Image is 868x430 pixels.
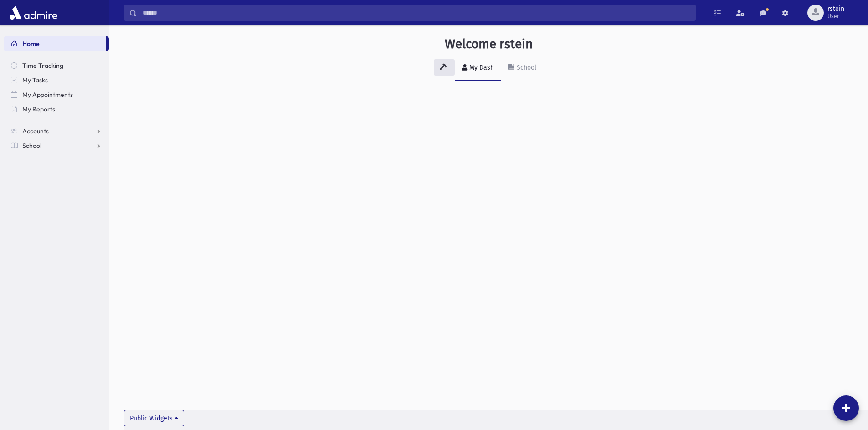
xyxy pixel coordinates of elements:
[22,76,48,84] span: My Tasks
[455,56,501,81] a: My Dash
[4,138,109,153] a: School
[22,142,41,150] span: School
[22,127,49,135] span: Accounts
[515,64,536,71] div: School
[22,40,40,48] span: Home
[22,105,55,113] span: My Reports
[137,5,695,21] input: Search
[827,5,844,13] span: rstein
[4,58,109,73] a: Time Tracking
[4,102,109,116] a: My Reports
[501,56,544,81] a: School
[4,36,106,51] a: Home
[4,124,109,138] a: Accounts
[467,64,494,71] div: My Dash
[4,73,109,87] a: My Tasks
[4,87,109,102] a: My Appointments
[445,36,533,52] h3: Welcome rstein
[827,13,844,20] span: User
[7,4,60,22] img: AdmirePro
[22,61,63,70] span: Time Tracking
[124,410,184,426] button: Public Widgets
[22,91,73,99] span: My Appointments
